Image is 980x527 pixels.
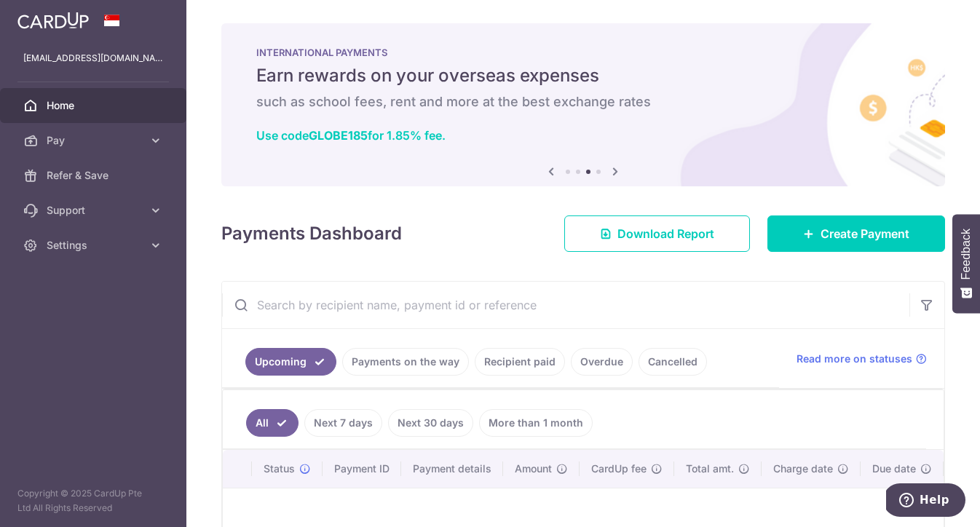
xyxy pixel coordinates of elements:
a: Read more on statuses [797,352,927,366]
a: Payments on the way [342,348,469,376]
p: INTERNATIONAL PAYMENTS [256,47,910,58]
h5: Earn rewards on your overseas expenses [256,64,910,87]
span: Due date [872,461,916,476]
span: Pay [47,133,143,148]
span: Feedback [960,229,973,280]
p: [EMAIL_ADDRESS][DOMAIN_NAME] [23,51,163,66]
span: CardUp fee [591,461,647,476]
a: Upcoming [245,348,336,376]
button: Feedback - Show survey [952,214,980,313]
iframe: Opens a widget where you can find more information [886,483,965,520]
th: Payment details [401,450,503,488]
a: Create Payment [767,215,945,252]
span: Total amt. [686,461,734,476]
span: Settings [47,238,143,253]
a: Use codeGLOBE185for 1.85% fee. [256,128,446,143]
span: Create Payment [821,225,909,242]
span: Support [47,203,143,218]
span: Status [264,461,295,476]
img: International Payment Banner [221,23,945,186]
span: Home [47,98,143,113]
span: Charge date [773,461,833,476]
a: Overdue [571,348,633,376]
a: All [246,409,299,437]
span: Read more on statuses [797,352,912,366]
a: Cancelled [639,348,707,376]
th: Payment ID [323,450,401,488]
b: GLOBE185 [309,128,368,143]
a: Next 30 days [388,409,473,437]
span: Amount [515,461,552,476]
span: Download Report [617,225,714,242]
img: CardUp [17,12,89,29]
h6: such as school fees, rent and more at the best exchange rates [256,93,910,111]
a: Recipient paid [475,348,565,376]
input: Search by recipient name, payment id or reference [222,282,909,328]
a: More than 1 month [479,409,593,437]
span: Refer & Save [47,168,143,183]
a: Download Report [564,215,750,252]
a: Next 7 days [304,409,382,437]
h4: Payments Dashboard [221,221,402,247]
